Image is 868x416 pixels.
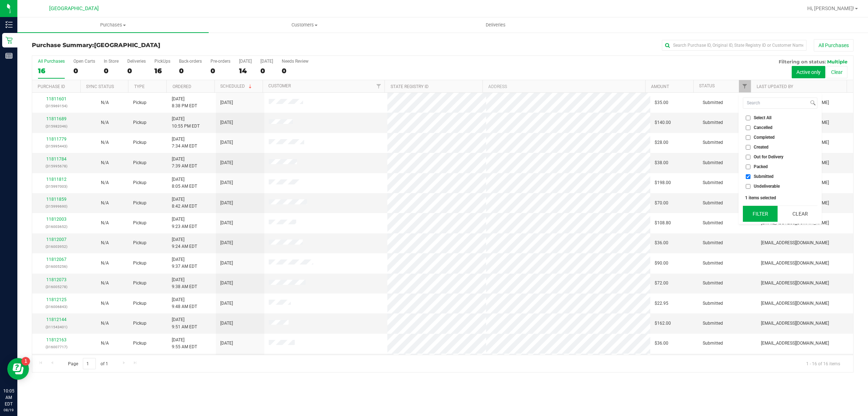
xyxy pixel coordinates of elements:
p: (316005256) [37,263,76,270]
span: Not Applicable [101,240,109,245]
span: $35.00 [655,99,668,106]
a: 11812144 [46,317,67,322]
button: N/A [101,99,109,106]
span: Pickup [133,200,146,207]
span: $140.00 [655,119,671,126]
div: 0 [179,67,202,75]
span: Deliveries [476,22,515,28]
span: [DATE] 9:51 AM EDT [172,316,197,330]
p: (316003952) [37,243,76,250]
span: Customers [209,22,400,28]
span: [DATE] [220,139,233,146]
input: Select All [746,116,750,120]
div: Needs Review [282,59,309,64]
span: Submitted [703,320,723,327]
a: Deliveries [400,17,591,33]
a: Type [134,84,145,89]
span: [EMAIL_ADDRESS][DOMAIN_NAME] [761,340,829,347]
span: Submitted [703,260,723,267]
a: Customer [268,83,291,88]
button: N/A [101,200,109,207]
span: Not Applicable [101,160,109,165]
inline-svg: Retail [5,37,13,44]
span: [EMAIL_ADDRESS][DOMAIN_NAME] [761,280,829,287]
div: PickUps [154,59,170,64]
a: 11812007 [46,237,67,242]
a: Sync Status [86,84,114,89]
button: N/A [101,300,109,307]
span: $72.00 [655,280,668,287]
span: Not Applicable [101,341,109,346]
span: [DATE] [220,240,233,246]
span: Pickup [133,260,146,267]
span: [DATE] 9:37 AM EDT [172,256,197,270]
span: [GEOGRAPHIC_DATA] [49,5,99,12]
span: Submitted [703,119,723,126]
span: Not Applicable [101,261,109,266]
span: Submitted [703,179,723,186]
span: [DATE] 7:34 AM EDT [172,136,197,150]
span: Not Applicable [101,280,109,286]
div: 16 [154,67,170,75]
span: $90.00 [655,260,668,267]
a: 11811812 [46,177,67,182]
span: $38.00 [655,159,668,166]
span: Hi, [PERSON_NAME]! [807,5,854,11]
div: [DATE] [260,59,273,64]
p: (316007717) [37,344,76,350]
input: Search [743,98,809,108]
input: Created [746,145,750,150]
span: Packed [754,165,768,169]
span: [DATE] [220,280,233,287]
span: Submitted [703,139,723,146]
p: 08/19 [3,407,14,413]
button: N/A [101,320,109,327]
span: Purchases [17,22,209,28]
span: Multiple [827,59,847,65]
span: Page of 1 [62,358,114,369]
span: Not Applicable [101,140,109,145]
input: 1 [83,358,96,369]
div: 0 [282,67,309,75]
span: Submitted [703,99,723,106]
inline-svg: Reports [5,52,13,59]
input: Undeliverable [746,184,750,189]
span: Submitted [703,240,723,246]
span: Pickup [133,340,146,347]
span: [EMAIL_ADDRESS][DOMAIN_NAME] [761,320,829,327]
span: Pickup [133,119,146,126]
span: Filtering on status: [779,59,826,65]
span: [GEOGRAPHIC_DATA] [94,42,160,49]
span: [DATE] 10:55 PM EDT [172,116,200,129]
a: State Registry ID [391,84,429,89]
div: 1 items selected [745,195,815,200]
span: Submitted [703,159,723,166]
span: $36.00 [655,340,668,347]
span: 1 - 16 of 16 items [800,358,846,369]
span: Not Applicable [101,220,109,225]
span: [DATE] 8:38 PM EDT [172,96,197,109]
a: Last Updated By [757,84,793,89]
a: 11812067 [46,257,67,262]
button: N/A [101,280,109,287]
h3: Purchase Summary: [32,42,306,49]
p: (316005278) [37,283,76,290]
div: [DATE] [239,59,252,64]
span: [EMAIL_ADDRESS][DOMAIN_NAME] [761,240,829,246]
span: Pickup [133,320,146,327]
span: Pickup [133,280,146,287]
span: [DATE] [220,340,233,347]
p: (316006843) [37,303,76,310]
span: Not Applicable [101,120,109,125]
button: Filter [743,206,778,222]
input: Search Purchase ID, Original ID, State Registry ID or Customer Name... [662,40,807,51]
a: 11811859 [46,197,67,202]
span: Submitted [703,300,723,307]
p: (315969154) [37,103,76,109]
div: 0 [210,67,230,75]
div: In Store [104,59,119,64]
a: Filter [739,80,751,92]
div: Open Carts [73,59,95,64]
span: $198.00 [655,179,671,186]
iframe: Resource center unread badge [21,357,30,366]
